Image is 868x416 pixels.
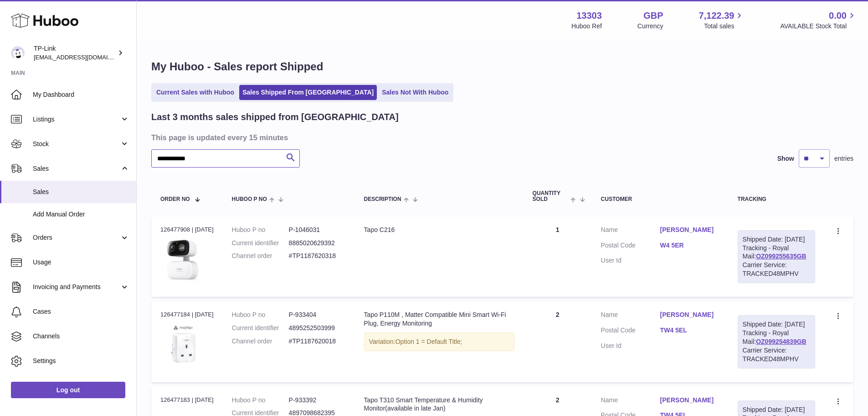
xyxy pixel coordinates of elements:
div: Currency [637,22,663,31]
span: Stock [33,140,120,148]
div: Carrier Service: TRACKED48MPHV [743,346,810,363]
h1: My Huboo - Sales report Shipped [151,59,853,74]
td: 2 [524,301,592,382]
a: Log out [11,382,125,398]
div: Carrier Service: TRACKED48MPHV [743,261,810,278]
a: Current Sales with Huboo [153,85,237,100]
dt: Name [601,396,660,407]
a: Sales Not With Huboo [379,85,452,100]
dt: Name [601,311,660,321]
h3: This page is updated every 15 minutes [151,132,851,142]
dd: P-1046031 [289,226,346,234]
div: Tracking [738,196,815,202]
span: Total sales [704,22,745,31]
img: 1748449044.jpg [160,237,206,284]
div: TP-Link [34,44,116,62]
span: Option 1 = Default Title; [395,338,462,345]
div: 126477908 | [DATE] [160,226,214,234]
dd: 8885020629392 [289,239,346,247]
div: 126477184 | [DATE] [160,311,214,319]
span: Quantity Sold [533,190,569,202]
dt: User Id [601,342,660,350]
dt: Postal Code [601,326,660,337]
span: Sales [33,164,120,173]
a: [PERSON_NAME] [660,396,719,405]
strong: GBP [643,10,663,22]
dt: Huboo P no [232,226,289,234]
span: Usage [33,258,129,267]
div: Tapo P110M , Matter Compatible Mini Smart Wi-Fi Plug, Energy Monitoring [364,311,514,328]
span: entries [834,154,853,163]
div: Shipped Date: [DATE] [743,235,810,244]
dt: User Id [601,256,660,265]
dt: Postal Code [601,241,660,252]
dt: Name [601,226,660,237]
span: Description [364,196,401,202]
dd: #TP1187620318 [289,252,346,260]
dt: Channel order [232,252,289,260]
span: AVAILABLE Stock Total [780,22,857,31]
strong: 13303 [576,10,602,22]
span: Listings [33,115,120,124]
dd: #TP1187620018 [289,337,346,346]
a: W4 5ER [660,241,719,250]
span: Invoicing and Payments [33,283,120,291]
dt: Huboo P no [232,311,289,319]
span: 0.00 [829,10,847,22]
a: 0.00 AVAILABLE Stock Total [780,10,857,31]
span: Huboo P no [232,196,267,202]
span: My Dashboard [33,90,129,99]
label: Show [777,154,794,163]
dt: Huboo P no [232,396,289,405]
div: 126477183 | [DATE] [160,396,214,404]
div: Tapo T310 Smart Temperature & Humidity Monitor(available in late Jan) [364,396,514,413]
dd: P-933404 [289,311,346,319]
div: Huboo Ref [571,22,602,31]
div: Variation: [364,332,514,351]
div: Shipped Date: [DATE] [743,405,810,414]
td: 1 [524,216,592,297]
dt: Channel order [232,337,289,346]
img: internalAdmin-13303@internal.huboo.com [11,46,25,60]
div: Shipped Date: [DATE] [743,320,810,329]
span: Order No [160,196,190,202]
a: [PERSON_NAME] [660,311,719,319]
dd: P-933392 [289,396,346,405]
span: Cases [33,307,129,316]
a: [PERSON_NAME] [660,226,719,234]
a: 7,122.39 Total sales [699,10,745,31]
a: OZ099254839GB [756,338,806,345]
span: Add Manual Order [33,210,129,219]
a: Sales Shipped From [GEOGRAPHIC_DATA] [239,85,377,100]
span: Sales [33,188,129,196]
a: OZ099255635GB [756,253,806,260]
span: Settings [33,357,129,365]
div: Tapo C216 [364,226,514,234]
h2: Last 3 months sales shipped from [GEOGRAPHIC_DATA] [151,111,399,123]
div: Customer [601,196,719,202]
img: 1_large_20230828061022d.jpg [160,322,206,368]
span: Orders [33,233,120,242]
dt: Current identifier [232,239,289,247]
span: 7,122.39 [699,10,734,22]
dt: Current identifier [232,324,289,332]
dd: 4895252503999 [289,324,346,332]
div: Tracking - Royal Mail: [738,315,815,368]
span: [EMAIL_ADDRESS][DOMAIN_NAME] [34,53,134,61]
span: Channels [33,332,129,341]
div: Tracking - Royal Mail: [738,230,815,283]
a: TW4 5EL [660,326,719,335]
